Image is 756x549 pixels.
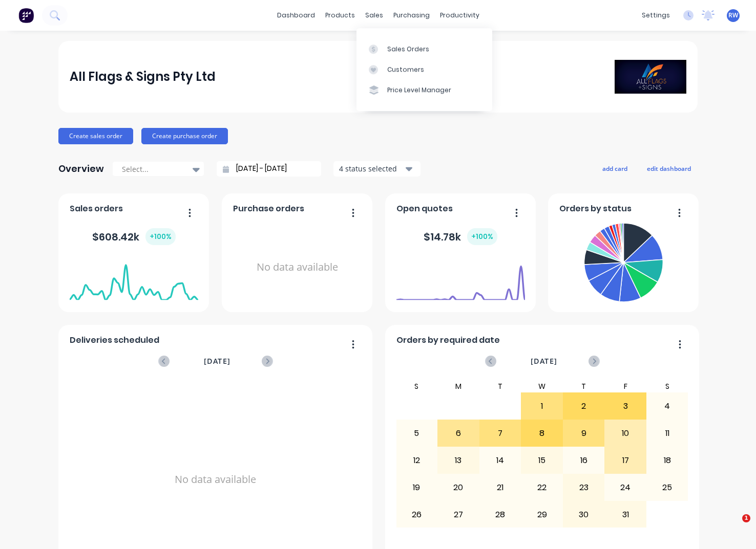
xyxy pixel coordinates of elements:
div: 11 [647,421,688,446]
iframe: Intercom live chat [721,514,746,539]
div: 22 [521,475,562,500]
button: edit dashboard [640,162,698,175]
div: 8 [521,421,562,446]
div: 21 [480,475,521,500]
div: 1 [521,393,562,419]
div: 9 [563,421,604,446]
span: RW [728,11,738,20]
div: 28 [480,502,521,528]
span: Purchase orders [233,203,304,215]
div: T [479,380,521,392]
div: F [604,380,646,392]
span: Orders by required date [396,334,500,346]
div: 18 [647,448,688,473]
div: Sales Orders [387,45,429,54]
button: add card [596,162,634,175]
span: Sales orders [70,203,123,215]
div: 7 [480,421,521,446]
img: All Flags & Signs Pty Ltd [615,60,686,94]
button: Create purchase order [141,128,228,144]
div: productivity [435,8,485,23]
div: All Flags & Signs Pty Ltd [70,67,216,87]
div: 3 [605,393,646,419]
div: 17 [605,448,646,473]
div: 16 [563,448,604,473]
div: 25 [647,475,688,500]
span: [DATE] [204,356,230,367]
div: 4 [647,393,688,419]
div: 12 [396,448,437,473]
div: Customers [387,65,424,74]
div: 6 [438,421,479,446]
div: 15 [521,448,562,473]
div: 30 [563,502,604,528]
span: Deliveries scheduled [70,334,159,346]
div: Price Level Manager [387,86,451,95]
img: Factory [18,8,34,23]
div: S [396,380,438,392]
div: No data available [233,219,362,316]
div: T [563,380,605,392]
div: settings [637,8,675,23]
div: 14 [480,448,521,473]
div: 13 [438,448,479,473]
div: $ 608.42k [92,228,176,245]
div: W [521,380,563,392]
span: [DATE] [531,356,557,367]
div: 31 [605,502,646,528]
div: products [320,8,360,23]
div: $ 14.78k [424,228,497,245]
div: 5 [396,421,437,446]
div: 2 [563,393,604,419]
span: 1 [742,514,750,522]
div: sales [360,8,388,23]
div: 20 [438,475,479,500]
a: Sales Orders [356,39,492,59]
a: Price Level Manager [356,80,492,100]
div: 29 [521,502,562,528]
div: Overview [58,159,104,179]
div: 27 [438,502,479,528]
div: 4 status selected [339,163,404,174]
a: dashboard [272,8,320,23]
div: 10 [605,421,646,446]
div: 23 [563,475,604,500]
button: 4 status selected [333,161,421,177]
div: 19 [396,475,437,500]
div: purchasing [388,8,435,23]
div: + 100 % [467,228,497,245]
div: M [437,380,479,392]
span: Orders by status [559,203,632,215]
div: 24 [605,475,646,500]
div: 26 [396,502,437,528]
span: Open quotes [396,203,453,215]
button: Create sales order [58,128,133,144]
div: + 100 % [145,228,176,245]
a: Customers [356,59,492,80]
div: S [646,380,688,392]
